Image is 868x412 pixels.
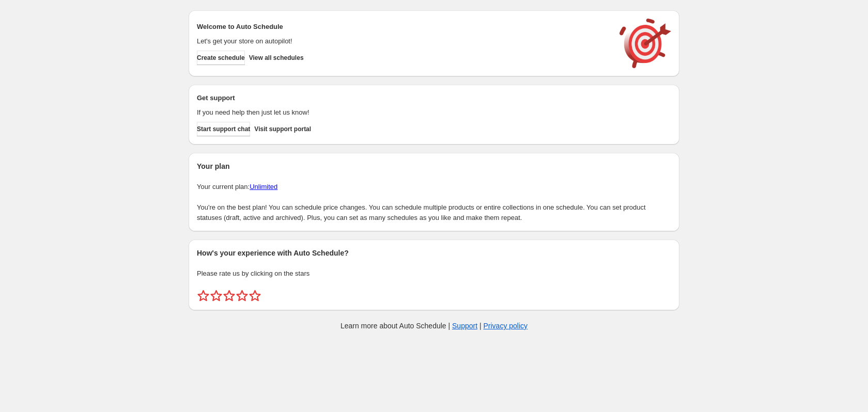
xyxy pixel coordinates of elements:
h2: Welcome to Auto Schedule [197,22,609,32]
a: Support [452,322,477,330]
a: Visit support portal [254,122,311,136]
p: Let's get your store on autopilot! [197,36,609,46]
span: Visit support portal [254,125,311,133]
a: Unlimited [250,183,277,191]
a: Privacy policy [484,322,528,330]
span: Create schedule [197,54,245,62]
button: View all schedules [249,51,304,65]
p: Learn more about Auto Schedule | | [340,321,528,331]
p: If you need help then just let us know! [197,107,609,118]
span: Start support chat [197,125,250,133]
h2: Your plan [197,161,671,171]
p: Your current plan: [197,182,671,192]
p: You're on the best plan! You can schedule price changes. You can schedule multiple products or en... [197,202,671,223]
span: View all schedules [249,54,304,62]
a: Start support chat [197,122,250,136]
p: Please rate us by clicking on the stars [197,268,671,279]
button: Create schedule [197,51,245,65]
h2: Get support [197,93,609,103]
h2: How's your experience with Auto Schedule? [197,248,671,258]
